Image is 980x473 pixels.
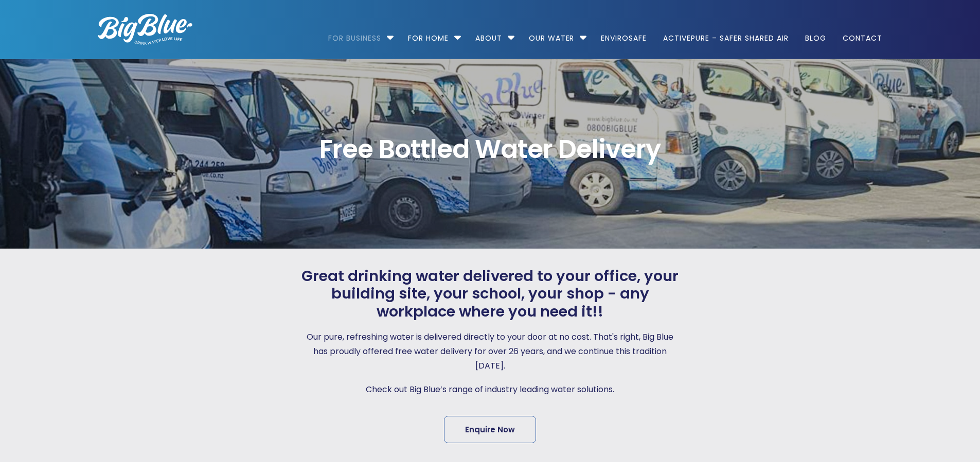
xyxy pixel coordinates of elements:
p: Our pure, refreshing water is delivered directly to your door at no cost. That's right, Big Blue ... [299,330,682,373]
img: logo [98,14,192,45]
span: Great drinking water delivered to your office, your building site, your school, your shop - any w... [299,267,682,321]
span: Free Bottled Water Delivery [98,136,882,162]
p: Check out Big Blue’s range of industry leading water solutions. [299,382,682,397]
a: Enquire Now [444,416,536,443]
